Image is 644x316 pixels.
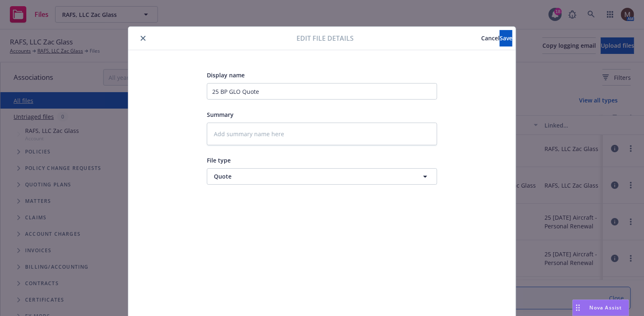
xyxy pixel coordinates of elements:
[207,156,231,164] span: File type
[481,34,500,42] span: Cancel
[500,34,512,42] span: Save
[590,304,622,311] span: Nova Assist
[207,168,437,185] button: Quote
[214,172,400,181] span: Quote
[500,30,512,46] button: Save
[138,33,148,43] button: close
[481,30,500,46] button: Cancel
[207,71,245,79] span: Display name
[573,300,583,316] div: Drag to move
[207,111,234,118] span: Summary
[572,300,629,316] button: Nova Assist
[207,83,437,100] input: Add display name here
[297,33,354,43] span: Edit file details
